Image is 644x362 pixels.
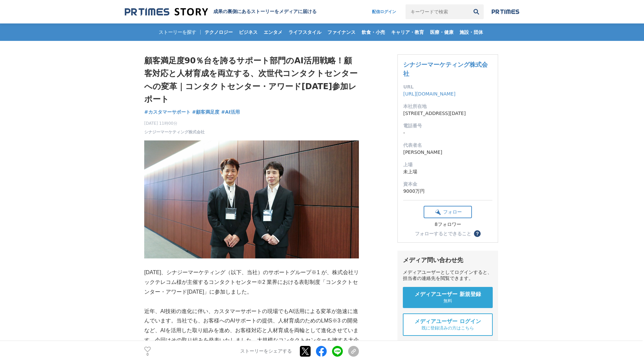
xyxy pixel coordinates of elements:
[365,4,403,19] a: 配信ログイン
[125,7,317,16] a: 成果の裏側にあるストーリーをメディアに届ける 成果の裏側にあるストーリーをメディアに届ける
[221,109,240,115] span: #AI活用
[403,91,455,97] a: [URL][DOMAIN_NAME]
[144,268,359,297] p: [DATE]、シナジーマーケティング（以下、当社）のサポートグループ※1 が、株式会社リックテレコム様が主催するコンタクトセンター※2 業界における表彰制度「コンタクトセンター・アワード[DAT...
[388,29,427,35] span: キャリア・教育
[221,109,240,116] a: #AI活用
[359,23,388,41] a: 飲食・小売
[403,181,492,188] dt: 資本金
[261,23,285,41] a: エンタメ
[427,29,456,35] span: 医療・健康
[325,23,358,41] a: ファイナンス
[144,353,151,356] p: 0
[240,349,292,355] p: ストーリーをシェアする
[403,142,492,149] dt: 代表者名
[388,23,427,41] a: キャリア・教育
[406,4,469,19] input: キーワードで検索
[492,9,519,14] img: prtimes
[286,23,324,41] a: ライフスタイル
[261,29,285,35] span: エンタメ
[424,206,472,218] button: フォロー
[144,109,191,115] span: #カスタマーサポート
[403,103,492,110] dt: 本社所在地
[475,231,480,236] span: ？
[403,188,492,195] dd: 9000万円
[403,313,493,336] a: メディアユーザー ログイン 既に登録済みの方はこちら
[192,109,220,115] span: #顧客満足度
[236,23,260,41] a: ビジネス
[415,231,471,236] div: フォローするとできること
[403,61,488,77] a: シナジーマーケティング株式会社
[192,109,220,116] a: #顧客満足度
[443,298,452,304] span: 無料
[403,256,493,264] div: メディア問い合わせ先
[359,29,388,35] span: 飲食・小売
[403,122,492,129] dt: 電話番号
[403,287,493,308] a: メディアユーザー 新規登録 無料
[144,54,359,106] h1: 顧客満足度90％台を誇るサポート部門のAI活用戦略！顧客対応と人材育成を両立する、次世代コンタクトセンターへの変革｜コンタクトセンター・アワード[DATE]参加レポート
[415,318,481,325] span: メディアユーザー ログイン
[457,23,486,41] a: 施設・団体
[202,29,235,35] span: テクノロジー
[202,23,235,41] a: テクノロジー
[213,9,317,15] h2: 成果の裏側にあるストーリーをメディアに届ける
[403,269,493,282] div: メディアユーザーとしてログインすると、担当者の連絡先を閲覧できます。
[144,109,191,116] a: #カスタマーサポート
[236,29,260,35] span: ビジネス
[286,29,324,35] span: ライフスタイル
[403,129,492,136] dd: -
[144,140,359,258] img: thumbnail_5cdf5710-a03e-11f0-b609-bf1ae81af276.jpg
[144,129,205,135] a: シナジーマーケティング株式会社
[457,29,486,35] span: 施設・団体
[403,110,492,117] dd: [STREET_ADDRESS][DATE]
[403,83,492,90] dt: URL
[125,7,208,16] img: 成果の裏側にあるストーリーをメディアに届ける
[144,120,205,126] span: [DATE] 11時00分
[403,161,492,168] dt: 上場
[403,149,492,156] dd: [PERSON_NAME]
[474,230,481,237] button: ？
[469,4,484,19] button: 検索
[403,168,492,175] dd: 未上場
[427,23,456,41] a: 医療・健康
[422,325,474,331] span: 既に登録済みの方はこちら
[325,29,358,35] span: ファイナンス
[424,222,472,228] div: 8フォロワー
[415,291,481,298] span: メディアユーザー 新規登録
